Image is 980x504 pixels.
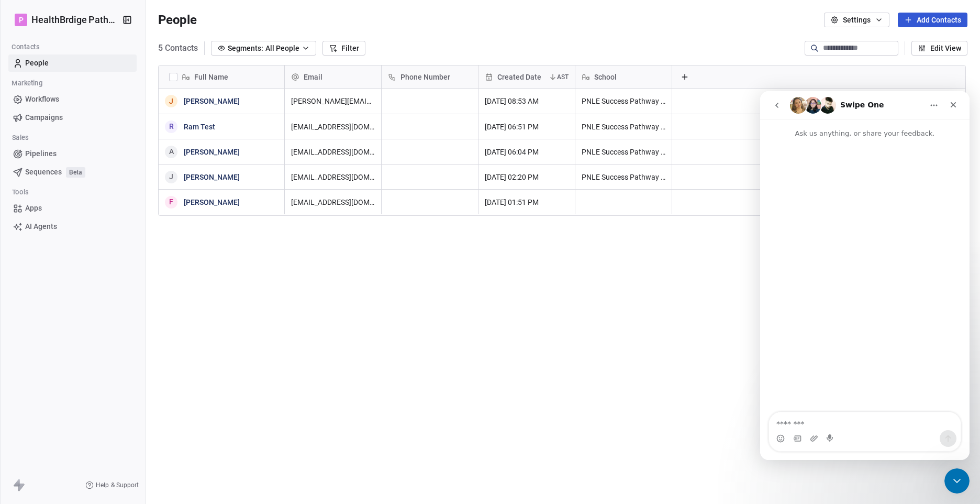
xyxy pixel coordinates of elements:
span: All People [265,43,299,54]
button: Add Contacts [898,13,967,27]
a: Campaigns [8,109,137,126]
span: PNLE Success Pathway | graduated_from_school:[GEOGRAPHIC_DATA] note_use_the_same_email_for_billin... [582,96,665,106]
span: Sequences [25,167,62,178]
span: [EMAIL_ADDRESS][DOMAIN_NAME] [291,197,375,207]
a: Help & Support [85,481,138,489]
div: R [169,121,173,132]
a: Ram Test [184,123,215,131]
div: A [169,146,173,157]
span: PNLE Success Pathway | graduated_from_school:CPU note_use_the_same_email_for_billing_and_course_r... [582,122,665,132]
span: Phone Number [400,72,450,82]
a: Pipelines [8,145,137,162]
span: [DATE] 08:53 AM [485,96,569,106]
span: Beta [66,167,85,178]
a: [PERSON_NAME] [184,198,240,206]
span: [EMAIL_ADDRESS][DOMAIN_NAME] [291,172,375,182]
span: Email [304,72,322,82]
div: J [169,96,173,107]
button: Filter [322,41,365,56]
span: Help & Support [96,481,138,489]
button: Edit View [911,41,967,56]
span: People [25,58,49,69]
span: [DATE] 02:20 PM [485,172,569,182]
span: People [158,12,197,28]
span: [DATE] 01:51 PM [485,197,569,207]
span: Sales [7,130,33,146]
span: Created Date [497,72,541,82]
div: School [575,65,672,88]
span: AST [557,73,569,81]
button: PHealthBrdige Pathways [13,11,115,29]
a: [PERSON_NAME] [184,97,240,105]
span: [DATE] 06:04 PM [485,147,569,157]
div: grid [285,89,972,484]
div: Full Name [159,65,284,88]
span: PNLE Success Pathway | graduated_from_school:CPU note_use_the_same_email_for_billing_and_course_r... [582,172,665,182]
div: J [169,171,173,182]
span: PNLE Success Pathway | graduated_from_school:cpu note_use_the_same_email_for_billing_and_course_r... [582,147,665,157]
span: HealthBrdige Pathways [31,13,119,27]
span: Tools [7,184,33,200]
span: [EMAIL_ADDRESS][DOMAIN_NAME] [291,122,375,132]
a: AI Agents [8,218,137,235]
span: [EMAIL_ADDRESS][DOMAIN_NAME] [291,147,375,157]
div: Created DateAST [478,65,575,88]
iframe: Intercom live chat [944,468,970,494]
div: F [169,196,173,207]
div: grid [159,89,285,484]
div: Phone Number [382,65,478,88]
span: P [19,15,24,25]
iframe: Intercom live chat [760,91,970,460]
span: Workflows [25,94,59,105]
a: SequencesBeta [8,163,137,181]
span: Campaigns [25,112,63,123]
span: Marketing [7,75,47,91]
a: Workflows [8,91,137,108]
span: Apps [25,203,42,214]
a: [PERSON_NAME] [184,148,240,156]
span: [PERSON_NAME][EMAIL_ADDRESS][PERSON_NAME][DOMAIN_NAME] [291,96,375,106]
div: Email [285,65,381,88]
span: [DATE] 06:51 PM [485,122,569,132]
span: 5 Contacts [158,42,198,54]
span: Full Name [194,72,228,82]
a: People [8,54,137,72]
a: Apps [8,200,137,217]
span: Pipelines [25,148,57,159]
span: Segments: [228,43,263,54]
span: AI Agents [25,221,57,232]
a: [PERSON_NAME] [184,173,240,181]
span: Contacts [7,39,43,55]
span: School [594,72,617,82]
button: Settings [824,13,889,27]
